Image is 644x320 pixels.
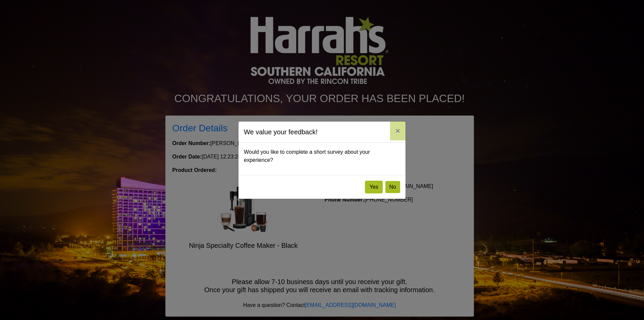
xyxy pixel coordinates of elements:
h5: We value your feedback! [244,127,318,137]
button: No [385,181,400,193]
p: Would you like to complete a short survey about your experience? [244,148,400,164]
button: Yes [365,181,382,193]
button: Close [390,122,406,140]
span: × [395,126,400,135]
